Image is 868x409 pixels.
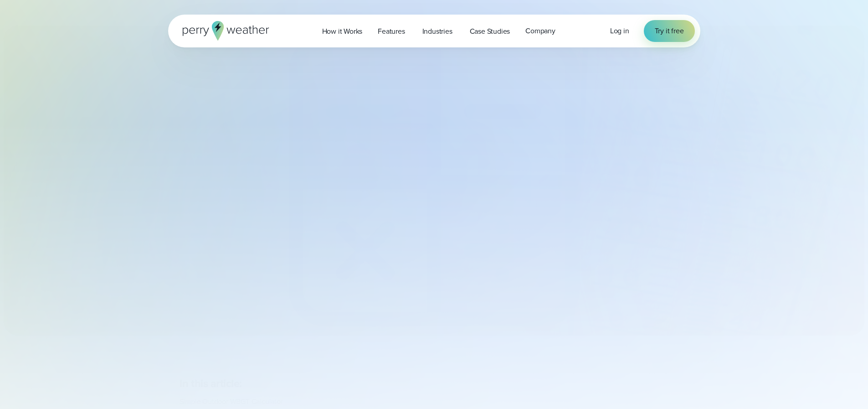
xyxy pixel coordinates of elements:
a: Case Studies [462,22,518,41]
a: How it Works [314,22,370,41]
a: Log in [610,26,629,36]
span: Features [378,26,405,37]
span: How it Works [322,26,363,37]
span: Log in [610,26,629,36]
span: Try it free [655,26,684,36]
span: Company [525,26,555,36]
a: Try it free [644,20,695,42]
span: Industries [422,26,452,37]
span: Case Studies [470,26,510,37]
